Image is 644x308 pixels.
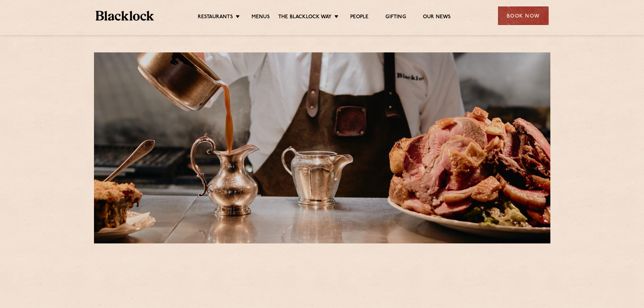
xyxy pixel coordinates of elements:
a: The Blacklock Way [278,14,332,21]
a: Menus [252,14,270,21]
a: Restaurants [198,14,233,21]
img: BL_Textured_Logo-footer-cropped.svg [96,11,154,21]
div: Book Now [498,6,549,25]
a: People [350,14,368,21]
a: Our News [423,14,451,21]
a: Gifting [385,14,406,21]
